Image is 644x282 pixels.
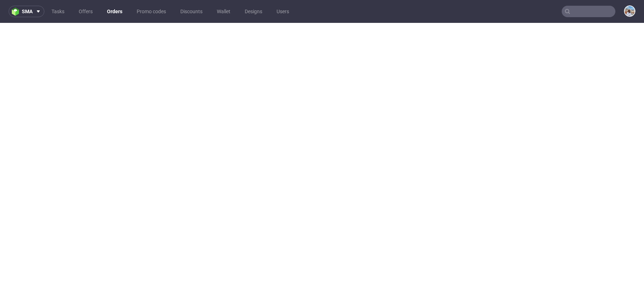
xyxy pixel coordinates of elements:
[47,6,69,17] a: Tasks
[12,8,22,16] img: logo
[74,6,97,17] a: Offers
[213,6,235,17] a: Wallet
[132,6,170,17] a: Promo codes
[176,6,207,17] a: Discounts
[9,6,44,17] button: sma
[272,6,293,17] a: Users
[103,6,127,17] a: Orders
[22,9,33,14] span: sma
[240,6,267,17] a: Designs
[625,6,635,16] img: Marta Kozłowska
